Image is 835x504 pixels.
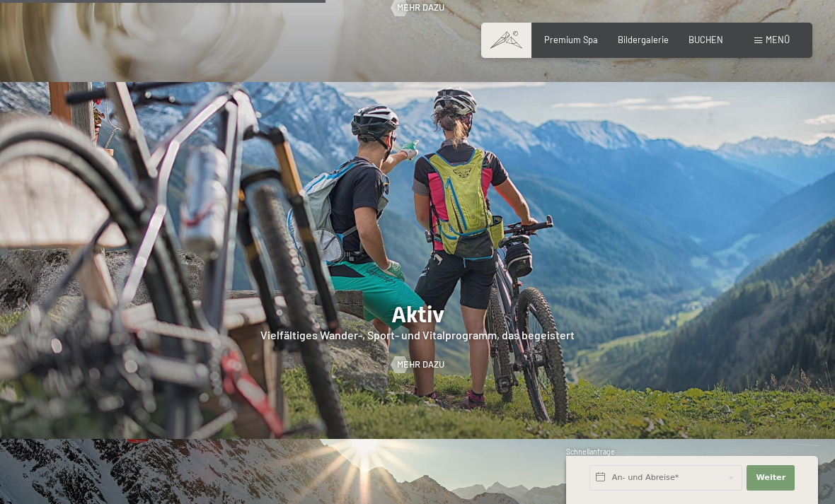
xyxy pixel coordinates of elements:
[766,34,790,45] span: Menü
[397,1,444,14] span: Mehr dazu
[397,358,444,371] span: Mehr dazu
[391,358,444,371] a: Mehr dazu
[565,476,568,486] span: 1
[756,472,785,484] span: Weiter
[566,447,615,456] span: Schnellanfrage
[747,465,795,491] button: Weiter
[544,34,598,45] a: Premium Spa
[689,34,723,45] a: BUCHEN
[391,1,444,14] a: Mehr dazu
[280,286,397,300] span: Einwilligung Marketing*
[618,34,669,45] a: Bildergalerie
